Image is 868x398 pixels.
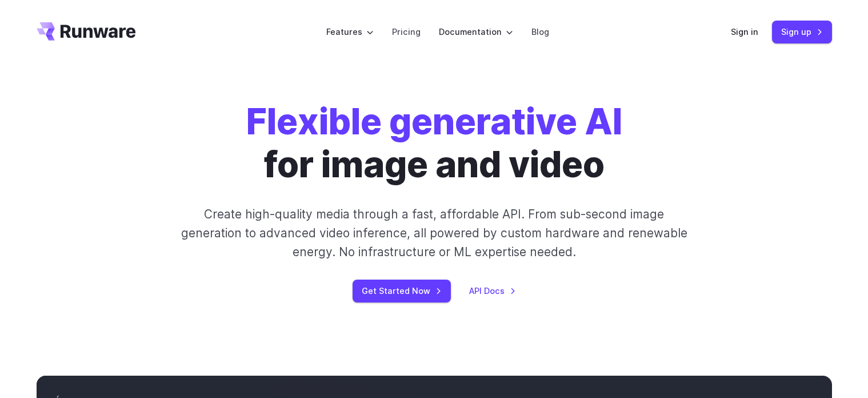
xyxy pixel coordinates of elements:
a: Sign up [772,21,832,43]
a: API Docs [469,284,516,297]
a: Go to / [37,22,136,41]
label: Documentation [439,25,513,38]
a: Sign in [731,25,758,38]
a: Get Started Now [353,280,451,302]
p: Create high-quality media through a fast, affordable API. From sub-second image generation to adv... [179,205,689,262]
strong: Flexible generative AI [246,100,622,143]
a: Blog [531,25,549,38]
h1: for image and video [246,101,622,186]
a: Pricing [392,25,421,38]
label: Features [326,25,374,38]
